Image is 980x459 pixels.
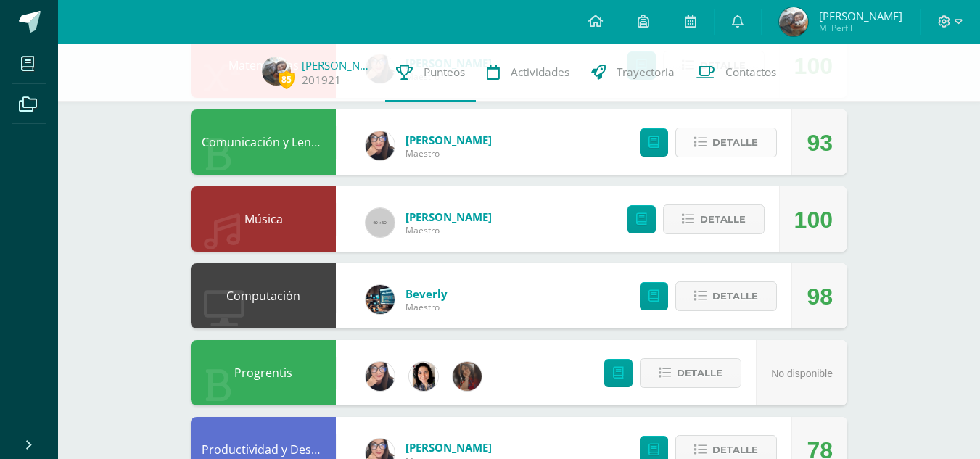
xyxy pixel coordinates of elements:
a: [PERSON_NAME] [302,58,374,73]
button: Detalle [663,204,765,234]
div: 100 [794,187,833,252]
span: Detalle [712,283,758,310]
span: Maestro [405,147,492,160]
a: Beverly [405,286,448,301]
span: 85 [279,70,295,88]
button: Detalle [675,281,777,311]
span: Contactos [725,65,776,80]
div: 93 [807,110,833,175]
div: 98 [807,264,833,329]
span: Maestro [405,224,492,236]
img: dab8270d2255122c41be99ee47be8148.png [366,131,395,160]
span: Trayectoria [617,65,675,80]
span: Maestro [405,301,448,313]
span: Punteos [424,65,465,80]
span: Actividades [511,65,569,80]
span: Mi Perfil [819,22,902,34]
img: 34fa802e52f1a7c5000ca845efa31f00.png [366,285,395,314]
img: 3ffae73ef3ffb41c1e736c78b26b79f5.png [262,57,291,86]
a: Contactos [685,44,787,102]
a: [PERSON_NAME] [405,440,492,455]
button: Detalle [640,358,741,388]
img: 60x60 [366,208,395,237]
div: Computación [191,263,336,328]
div: Comunicación y Lenguaje [191,109,336,175]
img: dab8270d2255122c41be99ee47be8148.png [366,362,395,391]
img: 9265801c139b95c850505ad960065ce9.png [453,362,482,391]
div: Música [191,186,336,252]
img: 3ffae73ef3ffb41c1e736c78b26b79f5.png [779,7,808,36]
a: Actividades [476,44,580,102]
a: [PERSON_NAME] [405,133,492,147]
span: [PERSON_NAME] [819,9,902,23]
span: Detalle [712,129,758,156]
span: Detalle [700,206,746,233]
a: Trayectoria [580,44,685,102]
img: 8d111c54e46f86f8e7ff055ff49bdf2e.png [409,362,438,391]
div: Progrentis [191,340,336,405]
a: 201921 [302,73,341,88]
button: Detalle [675,128,777,157]
span: Detalle [677,360,722,386]
a: Punteos [385,44,476,102]
a: [PERSON_NAME] [405,210,492,224]
span: No disponible [771,368,833,379]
